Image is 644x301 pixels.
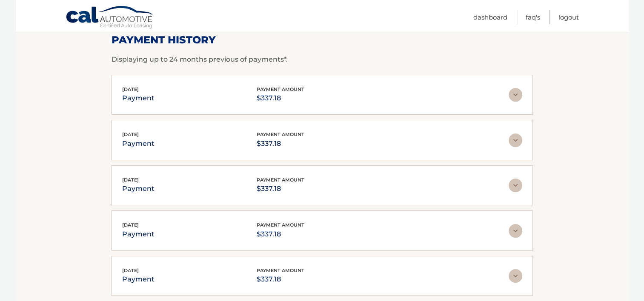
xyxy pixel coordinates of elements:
[509,179,522,192] img: accordion-rest.svg
[257,267,304,273] span: payment amount
[122,183,155,195] p: payment
[558,10,579,24] a: Logout
[257,222,304,228] span: payment amount
[112,34,533,46] h2: Payment History
[122,138,155,150] p: payment
[257,228,304,240] p: $337.18
[526,10,540,24] a: FAQ's
[122,177,139,183] span: [DATE]
[257,86,304,92] span: payment amount
[509,133,522,147] img: accordion-rest.svg
[122,86,139,92] span: [DATE]
[257,183,304,195] p: $337.18
[509,88,522,102] img: accordion-rest.svg
[66,6,155,30] a: Cal Automotive
[509,269,522,283] img: accordion-rest.svg
[122,131,139,137] span: [DATE]
[122,228,155,240] p: payment
[257,131,304,137] span: payment amount
[257,273,304,285] p: $337.18
[122,267,139,273] span: [DATE]
[509,224,522,238] img: accordion-rest.svg
[122,92,155,104] p: payment
[257,177,304,183] span: payment amount
[257,92,304,104] p: $337.18
[122,273,155,285] p: payment
[122,222,139,228] span: [DATE]
[257,138,304,150] p: $337.18
[112,54,533,65] p: Displaying up to 24 months previous of payments*.
[473,10,507,24] a: Dashboard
